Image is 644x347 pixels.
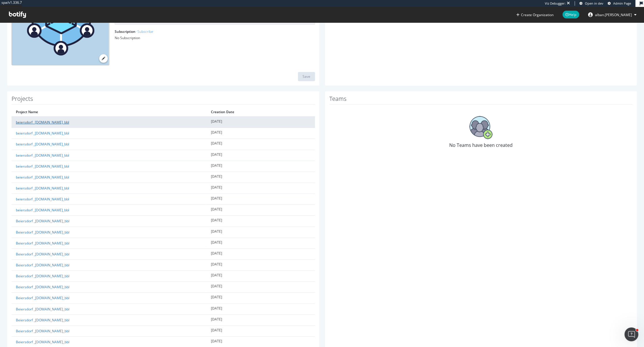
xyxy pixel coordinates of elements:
[207,139,315,150] td: [DATE]
[16,340,69,344] a: Beiersdorf _[DOMAIN_NAME]_bbl
[207,205,315,216] td: [DATE]
[16,274,69,278] a: Beiersdorf _[DOMAIN_NAME]_bbl
[16,285,69,289] a: Beiersdorf _[DOMAIN_NAME]_bbl
[16,186,69,191] a: beiersdorf _[DOMAIN_NAME]_bbl
[12,96,315,105] h1: Projects
[207,304,315,314] td: [DATE]
[207,183,315,194] td: [DATE]
[562,11,579,18] span: Help
[207,293,315,304] td: [DATE]
[207,227,315,238] td: [DATE]
[207,271,315,282] td: [DATE]
[298,72,315,81] button: Save
[16,230,69,235] a: Beiersdorf _[DOMAIN_NAME]_bbl
[207,249,315,259] td: [DATE]
[207,117,315,128] td: [DATE]
[207,172,315,183] td: [DATE]
[207,194,315,205] td: [DATE]
[12,107,207,117] th: Project Name
[16,164,69,169] a: beiersdorf _[DOMAIN_NAME]_bbl
[207,314,315,325] td: [DATE]
[16,307,69,312] a: Beiersdorf _[DOMAIN_NAME]_bbl
[16,197,69,202] a: beiersdorf _[DOMAIN_NAME]_bbl
[207,260,315,271] td: [DATE]
[207,161,315,172] td: [DATE]
[135,29,153,34] a: - Subscribe
[207,216,315,227] td: [DATE]
[613,1,631,5] span: Admin Page
[624,327,638,341] iframe: Intercom live chat
[516,12,554,18] button: Create Organization
[207,282,315,293] td: [DATE]
[207,238,315,249] td: [DATE]
[207,107,315,117] th: Creation Date
[583,10,641,19] button: alban.[PERSON_NAME]
[585,1,603,5] span: Open in dev
[16,131,69,136] a: beiersdorf _[DOMAIN_NAME]_bbl
[16,252,69,257] a: Beiersdorf _[DOMAIN_NAME]_bbl
[16,175,69,180] a: beiersdorf _[DOMAIN_NAME]_bbl
[207,128,315,139] td: [DATE]
[595,12,632,17] span: alban.ruelle
[16,241,69,246] a: Beiersdorf _[DOMAIN_NAME]_bbl
[16,120,69,125] a: beiersdorf _[DOMAIN_NAME]_bbl
[16,153,69,158] a: beiersdorf _[DOMAIN_NAME]_bbl
[16,208,69,213] a: beiersdorf _[DOMAIN_NAME]_bbl
[545,1,566,6] div: Viz Debugger:
[115,35,315,40] div: No Subscription
[16,142,69,147] a: beiersdorf _[DOMAIN_NAME]_bbl
[329,96,633,105] h1: Teams
[608,1,631,6] a: Admin Page
[207,150,315,161] td: [DATE]
[16,263,69,268] a: Beiersdorf _[DOMAIN_NAME]_bbl
[16,295,69,300] a: Beiersdorf _[DOMAIN_NAME]_bbl
[16,318,69,323] a: Beiersdorf _[DOMAIN_NAME]_bbl
[303,74,310,79] div: Save
[207,325,315,336] td: [DATE]
[449,142,513,148] span: No Teams have been created
[469,116,492,139] img: No Teams have been created
[579,1,603,6] a: Open in dev
[16,219,69,223] a: Beiersdorf _[DOMAIN_NAME]_bbl
[16,329,69,333] a: Beiersdorf _[DOMAIN_NAME]_bbl
[115,29,153,34] label: Subscription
